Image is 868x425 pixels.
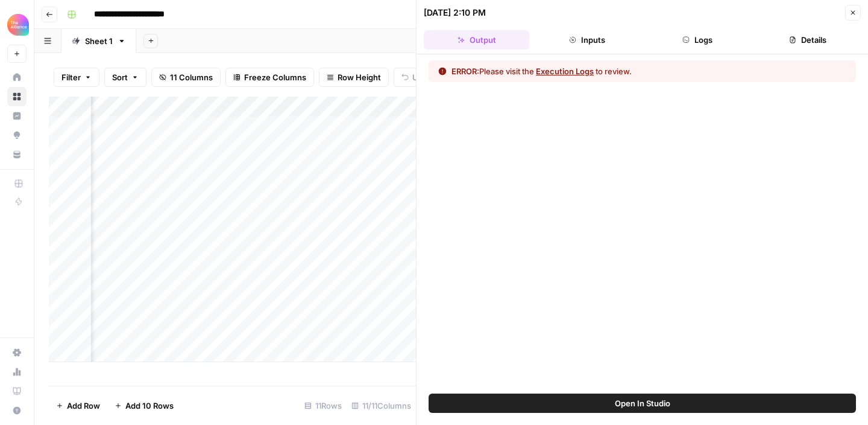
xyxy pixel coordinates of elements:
span: Open In Studio [615,397,670,409]
div: Please visit the to review. [451,65,632,77]
a: Home [7,68,27,87]
button: Open In Studio [429,394,856,413]
span: 11 Columns [170,71,213,83]
span: Sort [112,71,128,83]
button: Output [424,30,529,50]
button: Details [755,30,861,50]
span: Add Row [67,400,100,412]
a: Browse [7,87,27,106]
div: Sheet 1 [85,35,113,47]
span: Filter [61,71,81,83]
button: Filter [54,68,99,87]
button: Freeze Columns [225,68,314,87]
a: Opportunities [7,126,27,145]
span: Row Height [338,71,381,83]
button: Sort [104,68,146,87]
button: Inputs [534,30,640,50]
a: Sheet 1 [61,29,136,53]
button: Workspace: Alliance [7,10,27,40]
button: Logs [645,30,750,50]
button: Add 10 Rows [107,396,181,415]
a: Insights [7,106,27,126]
a: Usage [7,362,27,382]
button: 11 Columns [151,68,221,87]
button: Execution Logs [536,65,594,77]
div: [DATE] 2:10 PM [424,7,486,19]
button: Add Row [49,396,107,415]
span: Freeze Columns [244,71,306,83]
span: Add 10 Rows [125,400,174,412]
a: Learning Hub [7,382,27,401]
button: Undo [394,68,441,87]
button: Row Height [319,68,389,87]
a: Settings [7,343,27,362]
button: Help + Support [7,401,27,420]
div: 11 Rows [300,396,347,415]
div: 11/11 Columns [347,396,416,415]
span: ERROR: [451,66,479,76]
img: Alliance Logo [7,14,29,36]
a: Your Data [7,145,27,164]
